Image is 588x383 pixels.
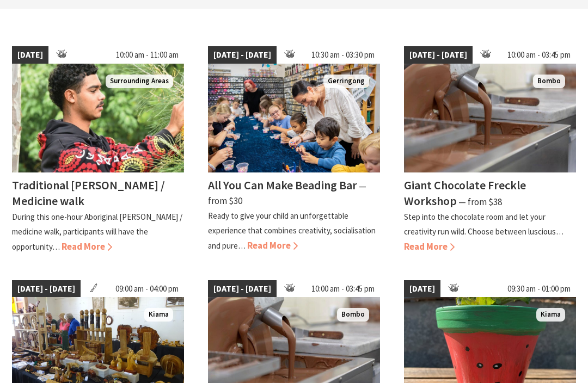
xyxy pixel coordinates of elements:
[502,46,576,64] span: 10:00 am - 03:45 pm
[12,46,184,254] a: [DATE] 10:00 am - 11:00 am Surrounding Areas Traditional [PERSON_NAME] / Medicine walk During thi...
[12,46,48,64] span: [DATE]
[208,64,380,172] img: groups family kids adults can all bead at our workshops
[404,46,473,64] span: [DATE] - [DATE]
[337,308,369,322] span: Bombo
[404,64,576,172] img: The Treat Factory Chocolate Production
[62,240,112,252] span: Read More
[110,280,184,298] span: 09:00 am - 04:00 pm
[208,211,376,250] p: Ready to give your child an unforgettable experience that combines creativity, socialisation and ...
[404,240,455,252] span: Read More
[458,196,502,208] span: ⁠— from $38
[404,46,576,254] a: [DATE] - [DATE] 10:00 am - 03:45 pm The Treat Factory Chocolate Production Bombo Giant Chocolate ...
[106,75,173,88] span: Surrounding Areas
[247,239,298,251] span: Read More
[144,308,173,322] span: Kiama
[306,280,380,298] span: 10:00 am - 03:45 pm
[404,280,440,298] span: [DATE]
[208,280,277,298] span: [DATE] - [DATE]
[404,212,563,237] p: Step into the chocolate room and let your creativity run wild. Choose between luscious…
[208,177,357,193] h4: All You Can Make Beading Bar
[533,75,565,88] span: Bombo
[12,177,165,208] h4: Traditional [PERSON_NAME] / Medicine walk
[208,46,277,64] span: [DATE] - [DATE]
[323,75,369,88] span: Gerringong
[404,177,526,208] h4: Giant Chocolate Freckle Workshop
[208,46,380,254] a: [DATE] - [DATE] 10:30 am - 03:30 pm groups family kids adults can all bead at our workshops Gerri...
[502,280,576,298] span: 09:30 am - 01:00 pm
[12,280,81,298] span: [DATE] - [DATE]
[536,308,565,322] span: Kiama
[208,180,366,207] span: ⁠— from $30
[12,212,182,251] p: During this one-hour Aboriginal [PERSON_NAME] / medicine walk, participants will have the opportu...
[111,46,184,64] span: 10:00 am - 11:00 am
[306,46,380,64] span: 10:30 am - 03:30 pm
